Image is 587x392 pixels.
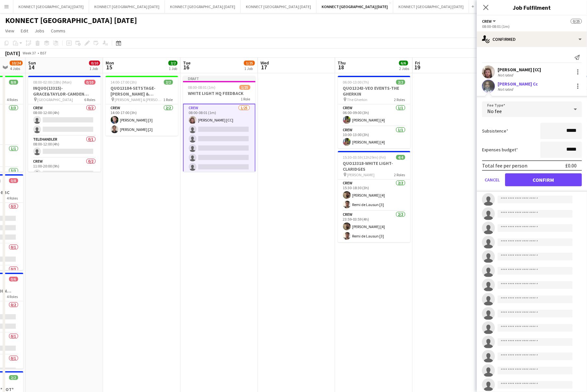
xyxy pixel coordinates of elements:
[259,63,269,71] span: 17
[5,16,137,25] h1: KONNECT [GEOGRAPHIC_DATA] [DATE]
[498,67,541,73] div: [PERSON_NAME] [CC]
[7,294,18,299] span: 4 Roles
[338,85,410,97] h3: QUO13243-VEO EVENTS-THE GHERKIN
[10,61,23,65] span: 10/24
[396,155,405,160] span: 4/4
[106,85,178,97] h3: QUO13184-SETSTAGE-[PERSON_NAME] & [PERSON_NAME]
[89,66,100,71] div: 1 Job
[164,80,173,85] span: 2/2
[487,108,502,114] span: No fee
[338,179,410,211] app-card-role: Crew2/215:30-18:30 (3h)[PERSON_NAME] [4]Remi de Lausun [3]
[338,60,346,66] span: Thu
[38,97,73,102] span: [GEOGRAPHIC_DATA]
[482,147,518,153] label: Expenses budget
[21,28,28,34] span: Edit
[338,126,410,148] app-card-role: Crew1/110:00-13:00 (3h)[PERSON_NAME] [4]
[169,66,177,71] div: 1 Job
[482,162,527,169] div: Total fee per person
[9,80,18,85] span: 8/8
[399,61,408,65] span: 6/6
[244,66,255,71] div: 1 Job
[482,128,508,134] label: Subsistence
[9,178,18,183] span: 0/8
[241,97,250,101] span: 1 Role
[40,51,47,55] div: BST
[21,51,38,55] span: Week 37
[338,211,410,242] app-card-role: Crew2/223:59-03:59 (4h)[PERSON_NAME] [4]Remi de Lausun [3]
[48,27,68,35] a: Comms
[28,158,101,189] app-card-role: Crew0/211:00-20:00 (9h)
[28,136,101,158] app-card-role: Telehandler0/108:00-12:00 (4h)
[343,80,369,85] span: 06:00-13:00 (7h)
[7,97,18,102] span: 4 Roles
[394,97,405,102] span: 2 Roles
[13,0,89,13] button: KONNECT [GEOGRAPHIC_DATA] [DATE]
[89,61,100,65] span: 0/10
[28,104,101,136] app-card-role: Crew0/208:00-12:00 (4h)
[183,76,256,172] app-job-card: Draft08:00-08:01 (1m)1/25WHITE LIGHT HQ FEEDBACK1 RoleCrew1/2508:00-08:01 (1m)[PERSON_NAME] [CC]
[182,63,190,71] span: 16
[28,60,36,66] span: Sun
[7,196,18,201] span: 4 Roles
[415,60,420,66] span: Fri
[565,162,577,169] div: £0.00
[482,19,497,24] button: Crew
[482,24,582,29] div: 08:00-08:01 (1m)
[337,63,346,71] span: 18
[51,28,65,34] span: Comms
[9,375,18,380] span: 2/2
[477,31,587,47] div: Confirmed
[477,3,587,12] h3: Job Fulfilment
[343,155,386,160] span: 15:30-03:59 (12h29m) (Fri)
[505,173,582,186] button: Confirm
[115,97,164,102] span: [PERSON_NAME] & [PERSON_NAME], [STREET_ADDRESS][DATE]
[183,76,256,81] div: Draft
[393,0,469,13] button: KONNECT [GEOGRAPHIC_DATA] [DATE]
[571,19,582,24] span: 0/25
[188,85,216,90] span: 08:00-08:01 (1m)
[85,97,96,102] span: 6 Roles
[164,97,173,102] span: 1 Role
[414,63,420,71] span: 19
[244,61,255,65] span: 1/25
[106,60,114,66] span: Mon
[347,172,375,177] span: [PERSON_NAME]
[338,151,410,242] app-job-card: 15:30-03:59 (12h29m) (Fri)4/4QUO13318-WHITE LIGHT-CLARIDGES [PERSON_NAME]2 RolesCrew2/215:30-18:3...
[498,87,514,92] div: Not rated
[165,0,241,13] button: KONNECT [GEOGRAPHIC_DATA] [DATE]
[3,27,17,35] a: View
[338,160,410,172] h3: QUO13318-WHITE LIGHT-CLARIDGES
[183,104,256,352] app-card-role: Crew1/2508:00-08:01 (1m)[PERSON_NAME] [CC]
[338,76,410,148] app-job-card: 06:00-13:00 (7h)2/2QUO13243-VEO EVENTS-THE GHERKIN The Gherkin2 RolesCrew1/106:00-09:00 (3h)[PERS...
[89,0,165,13] button: KONNECT [GEOGRAPHIC_DATA] [DATE]
[18,27,31,35] a: Edit
[168,61,178,65] span: 2/2
[5,50,20,56] div: [DATE]
[183,60,190,66] span: Tue
[28,85,101,97] h3: INQUO(13315)-GRACE&TAYLOR-CAMDEN MUSIC FESTIVAL
[32,27,47,35] a: Jobs
[5,28,14,34] span: View
[498,81,538,87] div: [PERSON_NAME] Cc
[399,66,409,71] div: 2 Jobs
[33,80,72,85] span: 08:00-02:00 (18h) (Mon)
[183,90,256,96] h3: WHITE LIGHT HQ FEEDBACK
[106,76,178,136] app-job-card: 14:00-17:00 (3h)2/2QUO13184-SETSTAGE-[PERSON_NAME] & [PERSON_NAME] [PERSON_NAME] & [PERSON_NAME],...
[105,63,114,71] span: 15
[347,97,368,102] span: The Gherkin
[241,0,317,13] button: KONNECT [GEOGRAPHIC_DATA] [DATE]
[27,63,36,71] span: 14
[317,0,393,13] button: KONNECT [GEOGRAPHIC_DATA] [DATE]
[498,73,514,77] div: Not rated
[260,60,269,66] span: Wed
[338,104,410,126] app-card-role: Crew1/106:00-09:00 (3h)[PERSON_NAME] [4]
[28,76,101,172] app-job-card: 08:00-02:00 (18h) (Mon)0/10INQUO(13315)-GRACE&TAYLOR-CAMDEN MUSIC FESTIVAL [GEOGRAPHIC_DATA]6 Rol...
[482,19,492,24] span: Crew
[106,104,178,136] app-card-role: Crew2/214:00-17:00 (3h)[PERSON_NAME] [3][PERSON_NAME] [2]
[10,66,22,71] div: 4 Jobs
[394,172,405,177] span: 2 Roles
